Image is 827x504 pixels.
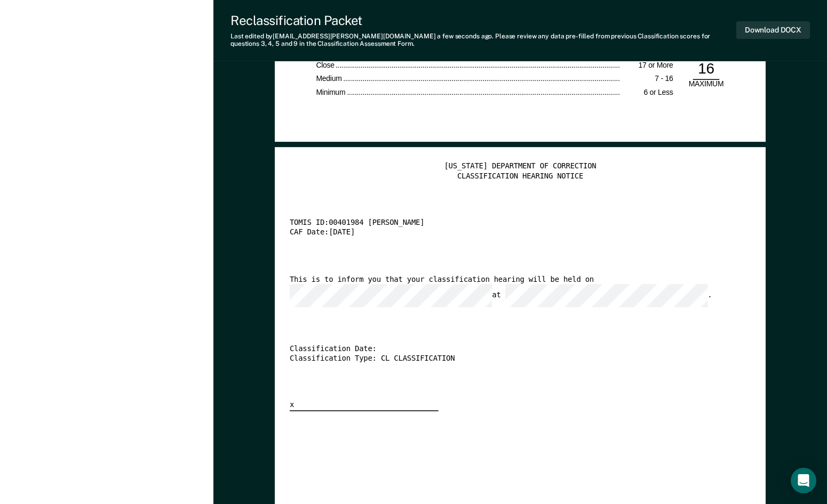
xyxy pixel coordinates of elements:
[791,468,816,493] div: Open Intercom Messenger
[290,354,728,363] div: Classification Type: CL CLASSIFICATION
[620,75,673,84] div: 7 - 16
[290,344,728,354] div: Classification Date:
[620,61,673,71] div: 17 or More
[316,75,343,83] span: Medium
[316,88,347,96] span: Minimum
[736,21,810,39] button: Download DOCX
[316,61,336,69] span: Close
[437,32,492,40] span: a few seconds ago
[290,401,439,411] div: x
[230,13,736,28] div: Reclassification Packet
[686,80,726,90] div: MAXIMUM
[290,162,751,172] div: [US_STATE] DEPARTMENT OF CORRECTION
[290,275,728,307] div: This is to inform you that your classification hearing will be held on at .
[290,228,728,238] div: CAF Date: [DATE]
[290,172,751,181] div: CLASSIFICATION HEARING NOTICE
[693,60,720,80] div: 16
[290,218,728,228] div: TOMIS ID: 00401984 [PERSON_NAME]
[230,32,736,48] div: Last edited by [EMAIL_ADDRESS][PERSON_NAME][DOMAIN_NAME] . Please review any data pre-filled from...
[620,88,673,97] div: 6 or Less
